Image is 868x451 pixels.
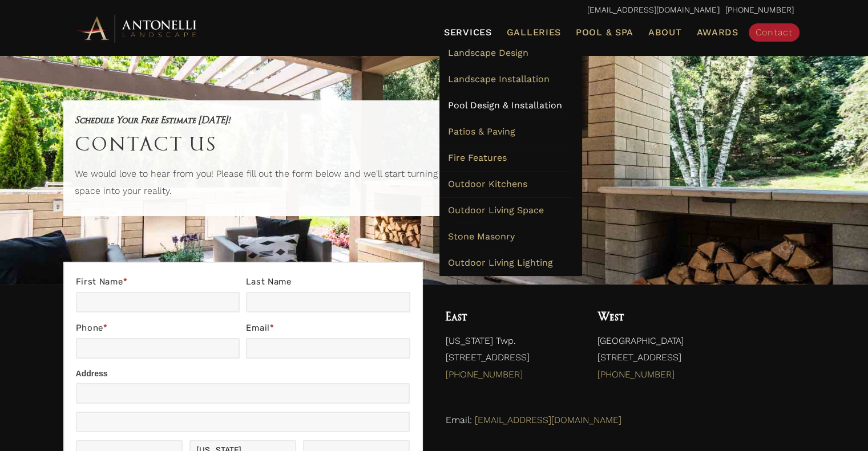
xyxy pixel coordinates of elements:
span: Fire Features [448,152,507,163]
a: [EMAIL_ADDRESS][DOMAIN_NAME] [475,415,621,425]
span: Services [444,28,492,37]
a: Stone Masonry [439,224,582,250]
span: Galleries [507,27,561,38]
span: Awards [696,27,738,38]
span: Pool & Spa [576,27,633,38]
label: Phone [76,320,240,338]
span: Stone Masonry [448,231,515,242]
a: Contact [749,23,800,42]
span: Pool Design & Installation [448,100,562,111]
h1: Contact Us [75,128,560,160]
label: Last Name [246,274,410,292]
span: About [648,28,682,37]
span: Landscape Installation [448,74,550,84]
a: Landscape Installation [439,66,582,92]
label: Email [246,320,410,338]
a: Outdoor Living Lighting [439,250,582,276]
span: Outdoor Living Lighting [448,257,553,268]
a: [PHONE_NUMBER] [446,369,523,380]
span: Outdoor Kitchens [448,178,527,189]
span: Patios & Paving [448,126,515,137]
a: [PHONE_NUMBER] [597,369,675,380]
h5: Schedule Your Free Estimate [DATE]! [75,112,560,128]
a: Pool & Spa [571,25,638,40]
div: Address [76,367,410,383]
a: Landscape Design [439,40,582,66]
span: Outdoor Living Space [448,205,544,216]
a: Pool Design & Installation [439,92,582,119]
p: We would love to hear from you! Please fill out the form below and we'll start turning your dream... [75,165,560,205]
h4: West [597,307,793,327]
a: Awards [692,25,742,40]
p: [US_STATE] Twp. [STREET_ADDRESS] [446,332,575,389]
a: Services [439,25,496,40]
p: [GEOGRAPHIC_DATA] [STREET_ADDRESS] [597,332,793,389]
span: Email: [446,415,472,425]
span: Landscape Design [448,47,528,58]
a: Fire Features [439,145,582,171]
p: | [PHONE_NUMBER] [75,3,794,18]
h4: East [446,307,575,327]
a: Outdoor Kitchens [439,171,582,197]
a: Galleries [502,25,566,40]
img: Antonelli Horizontal Logo [75,13,200,44]
span: Contact [756,27,793,38]
a: Outdoor Living Space [439,197,582,224]
a: Patios & Paving [439,119,582,145]
a: [EMAIL_ADDRESS][DOMAIN_NAME] [587,5,719,14]
a: About [644,25,687,40]
label: First Name [76,274,240,292]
